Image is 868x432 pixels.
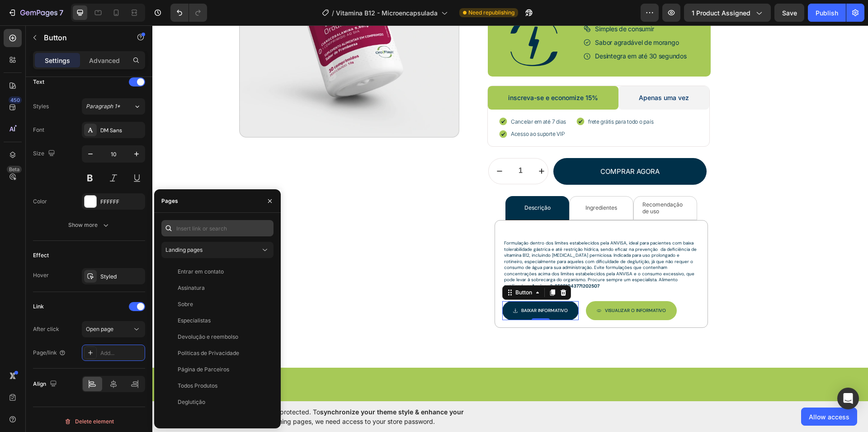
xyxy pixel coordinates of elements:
[448,142,507,151] div: Comprar agora
[100,126,143,134] div: DM Sans
[371,178,400,187] div: Rich Text Editor. Editing area: main
[401,133,554,160] button: Comprar agora
[443,27,534,35] p: Desintegra em até 30 segundos
[100,198,143,206] div: FFFFFF
[33,126,44,134] div: Font
[434,276,524,295] button: <p>Visualizar O INFORMATIVO</p>
[161,197,178,205] div: Pages
[178,268,224,276] div: Entrar em contato
[100,273,143,281] div: Styled
[33,271,49,279] div: Hover
[86,102,120,110] span: Paragraph 1*
[59,7,63,18] p: 7
[801,408,857,426] button: Allow access
[369,281,415,289] p: Baixar INFORMATIVO
[489,175,537,191] div: Rich Text Editor. Editing area: main
[782,9,797,17] span: Save
[9,96,22,104] div: 450
[33,102,49,110] div: Styles
[178,300,193,308] div: Sobre
[33,217,145,233] button: Show more
[178,398,205,406] div: Deglutição
[809,412,849,422] span: Allow access
[161,242,274,258] button: Landing pages
[443,13,534,21] p: Sabor agradável de morango
[86,326,113,332] span: Open page
[372,179,398,186] p: Descrição
[816,8,838,18] div: Publish
[178,333,238,341] div: Devolução e reembolso
[33,148,57,160] div: Size
[433,179,465,186] p: Ingredientes
[68,221,110,230] div: Show more
[210,407,499,426] span: Your page is password protected. To when designing pages, we need access to your store password.
[808,4,846,22] button: Publish
[332,8,334,18] span: /
[774,4,804,22] button: Save
[33,78,44,86] div: Text
[490,176,536,189] p: Recomendação de uso
[378,133,400,158] button: increment
[100,349,143,357] div: Add...
[33,378,59,390] div: Align
[33,325,59,333] div: After click
[4,4,67,22] button: 7
[350,276,426,295] button: <p>Baixar INFORMATIVO</p>
[170,4,207,22] div: Undo/Redo
[692,8,750,18] span: 1 product assigned
[486,67,537,78] p: Apenas uma vez
[178,365,229,374] div: Página de Parceiros
[684,4,771,22] button: 1 product assigned
[165,246,203,253] span: Landing pages
[359,93,414,100] p: Cancelar em até 7 dias
[436,93,501,100] p: frete grátis para todo o país
[837,388,859,409] div: Open Intercom Messenger
[361,263,382,271] div: Button
[178,382,217,390] div: Todos Produtos
[210,408,464,425] span: synchronize your theme style & enhance your experience
[152,25,868,401] iframe: Design area
[468,9,514,17] span: Need republishing
[33,197,47,206] div: Color
[45,56,70,65] p: Settings
[33,349,66,357] div: Page/link
[352,215,547,264] p: Formulação dentro dos limites estabelecidos pela ANVISA, ideal para pacientes com baixa tolerabil...
[432,178,466,187] div: Rich Text Editor. Editing area: main
[161,220,274,236] input: Insert link or search
[33,414,145,429] button: Delete element
[44,32,121,43] p: Button
[7,166,22,173] div: Beta
[64,416,114,427] div: Delete element
[89,56,120,65] p: Advanced
[178,317,211,325] div: Especialistas
[336,8,438,18] span: Vitamina B12 - Microencapsulada
[453,281,514,289] p: Visualizar O INFORMATIVO
[379,258,447,264] strong: Anvisa nº: 25351043771202507
[178,284,205,292] div: Assinatura
[358,133,378,158] input: quantity
[33,302,44,311] div: Link
[356,67,446,78] p: inscreva-se e economize 15%
[178,349,239,357] div: Politicas de Privacidade
[359,105,414,112] p: Acesso ao suporte VIP
[33,251,49,259] div: Effect
[82,98,145,115] button: Paragraph 1*
[82,321,145,337] button: Open page
[336,133,358,158] button: decrement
